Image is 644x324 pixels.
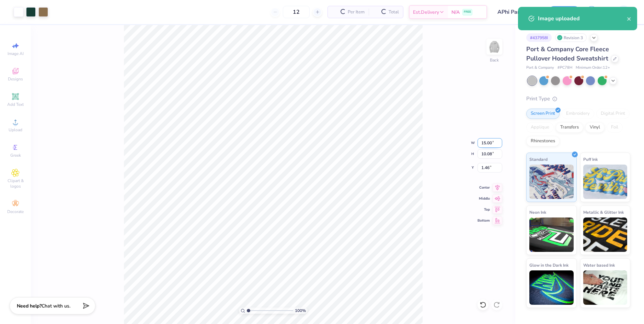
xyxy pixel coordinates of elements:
span: Top [478,207,490,212]
div: Embroidery [562,109,594,119]
input: – – [283,6,310,18]
span: Est. Delivery [413,9,439,16]
span: FREE [464,10,471,14]
span: Minimum Order: 12 + [576,65,610,71]
span: Port & Company [526,65,554,71]
div: Image uploaded [538,14,627,23]
span: 100 % [295,308,306,314]
span: Center [478,185,490,190]
span: Water based Ink [583,261,615,269]
div: Print Type [526,95,630,103]
div: Revision 3 [555,33,587,42]
span: Greek [10,153,21,158]
span: # PC78H [557,65,572,71]
img: Water based Ink [583,270,628,305]
span: Designs [8,76,23,82]
span: Puff Ink [583,156,598,163]
div: Digital Print [596,109,630,119]
span: Neon Ink [529,209,546,216]
img: Glow in the Dark Ink [529,270,574,305]
div: Screen Print [526,109,560,119]
img: Standard [529,165,574,199]
div: Transfers [556,122,583,133]
div: Applique [526,122,554,133]
div: # 437958I [526,33,552,42]
img: Neon Ink [529,217,574,252]
span: Middle [478,196,490,201]
span: Upload [9,127,22,133]
img: Puff Ink [583,165,628,199]
span: Metallic & Glitter Ink [583,209,624,216]
span: Standard [529,156,548,163]
button: close [627,14,632,23]
img: Back [487,40,501,54]
div: Vinyl [585,122,605,133]
span: Bottom [478,218,490,223]
span: Image AI [8,51,24,56]
span: Total [389,9,399,16]
span: Chat with us. [42,303,70,309]
div: Foil [607,122,623,133]
div: Back [490,57,499,63]
span: Glow in the Dark Ink [529,261,568,269]
img: Metallic & Glitter Ink [583,217,628,252]
input: Untitled Design [492,5,543,19]
div: Rhinestones [526,136,560,146]
span: Add Text [7,102,24,107]
span: N/A [451,9,460,16]
strong: Need help? [17,303,42,309]
span: Per Item [348,9,365,16]
span: Decorate [7,209,24,214]
span: Port & Company Core Fleece Pullover Hooded Sweatshirt [526,45,609,63]
span: Clipart & logos [3,178,27,189]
